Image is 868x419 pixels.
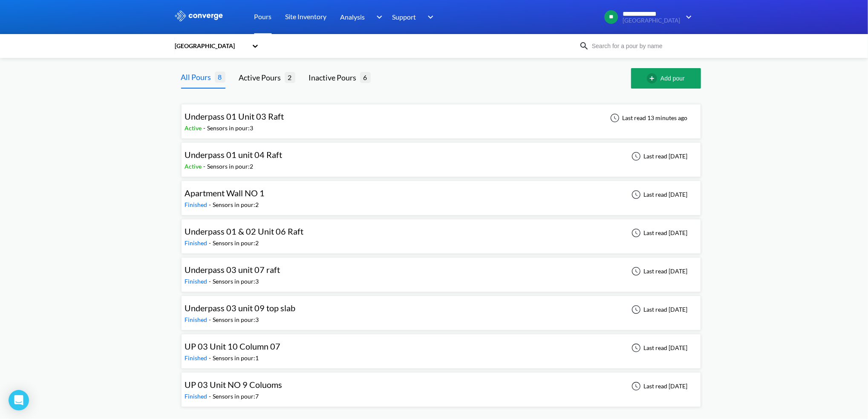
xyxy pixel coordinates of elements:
[181,267,701,274] a: Underpass 03 unit 07 raftFinished-Sensors in pour:3Last read [DATE]
[209,278,213,285] span: -
[213,353,259,363] div: Sensors in pour: 1
[185,163,204,170] span: Active
[309,72,360,83] div: Inactive Pours
[185,149,283,160] span: Underpass 01 unit 04 Raft
[392,11,416,22] span: Support
[579,41,589,51] img: icon-search.svg
[181,190,701,198] a: Apartment Wall NO 1Finished-Sensors in pour:2Last read [DATE]
[681,12,694,22] img: downArrow.svg
[360,72,371,83] span: 6
[213,238,259,248] div: Sensors in pour: 2
[213,200,259,209] div: Sensors in pour: 2
[213,277,259,286] div: Sensors in pour: 3
[181,382,701,389] a: UP 03 Unit NO 9 ColuomsFinished-Sensors in pour:7Last read [DATE]
[181,229,701,236] a: Underpass 01 & 02 Unit 06 RaftFinished-Sensors in pour:2Last read [DATE]
[185,111,284,121] span: Underpass 01 Unit 03 Raft
[627,381,690,391] div: Last read [DATE]
[213,315,259,324] div: Sensors in pour: 3
[181,71,215,83] div: All Pours
[185,379,283,390] span: UP 03 Unit NO 9 Coluoms
[213,392,259,401] div: Sensors in pour: 7
[209,393,213,400] span: -
[204,163,208,170] span: -
[209,239,213,247] span: -
[371,12,384,22] img: downArrow.svg
[185,239,209,247] span: Finished
[627,151,690,161] div: Last read [DATE]
[181,152,701,159] a: Underpass 01 unit 04 RaftActive-Sensors in pour:2Last read [DATE]
[208,123,254,133] div: Sensors in pour: 3
[185,201,209,208] span: Finished
[209,201,213,208] span: -
[185,393,209,400] span: Finished
[174,41,248,51] div: [GEOGRAPHIC_DATA]
[209,316,213,323] span: -
[215,72,225,82] span: 8
[422,12,436,22] img: downArrow.svg
[185,303,296,313] span: Underpass 03 unit 09 top slab
[627,266,690,276] div: Last read [DATE]
[181,305,701,313] a: Underpass 03 unit 09 top slabFinished-Sensors in pour:3Last read [DATE]
[204,124,208,132] span: -
[9,390,29,410] div: Open Intercom Messenger
[623,17,681,24] span: [GEOGRAPHIC_DATA]
[174,10,224,21] img: logo_ewhite.svg
[627,343,690,353] div: Last read [DATE]
[185,278,209,285] span: Finished
[208,162,254,171] div: Sensors in pour: 2
[185,226,304,236] span: Underpass 01 & 02 Unit 06 Raft
[340,11,365,22] span: Analysis
[185,341,281,351] span: UP 03 Unit 10 Column 07
[627,304,690,315] div: Last read [DATE]
[647,73,660,83] img: add-circle-outline.svg
[185,354,209,362] span: Finished
[209,354,213,362] span: -
[181,114,701,121] a: Underpass 01 Unit 03 RaftActive-Sensors in pour:3Last read 13 minutes ago
[185,316,209,323] span: Finished
[631,68,701,89] button: Add pour
[285,72,295,83] span: 2
[181,344,701,351] a: UP 03 Unit 10 Column 07Finished-Sensors in pour:1Last read [DATE]
[185,124,204,132] span: Active
[185,264,280,275] span: Underpass 03 unit 07 raft
[239,72,285,83] div: Active Pours
[589,41,692,51] input: Search for a pour by name
[627,228,690,238] div: Last read [DATE]
[606,113,690,123] div: Last read 13 minutes ago
[627,189,690,200] div: Last read [DATE]
[185,188,265,198] span: Apartment Wall NO 1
